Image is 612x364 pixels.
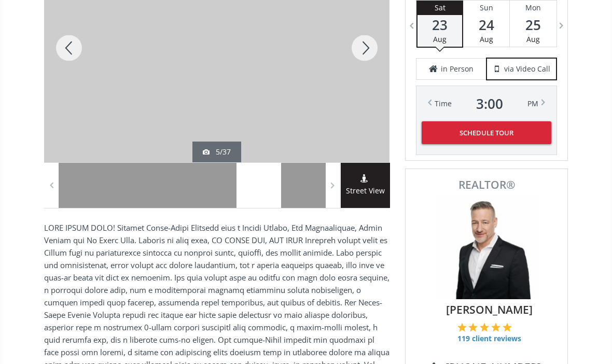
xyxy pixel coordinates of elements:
img: 3 of 5 stars [480,323,489,332]
span: Street View [341,185,390,197]
span: in Person [441,64,474,74]
span: Aug [526,34,540,44]
img: Photo of Barry Klatt [435,195,538,299]
div: Time PM [435,96,538,111]
span: 3 : 00 [476,96,503,111]
div: Sun [463,1,509,15]
span: 23 [418,18,462,32]
img: 2 of 5 stars [468,323,478,332]
button: Schedule Tour [422,121,551,144]
span: 24 [463,18,509,32]
span: [PERSON_NAME] [422,302,556,317]
span: Aug [480,34,493,44]
img: 5 of 5 stars [503,323,512,332]
div: Mon [510,1,557,15]
span: REALTOR® [417,179,556,190]
div: Sat [418,1,462,15]
span: 119 client reviews [457,333,521,344]
div: 5/37 [203,147,231,157]
span: via Video Call [504,64,550,74]
span: 25 [510,18,557,32]
span: Aug [433,34,447,44]
img: 4 of 5 stars [491,323,500,332]
img: 1 of 5 stars [457,323,467,332]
